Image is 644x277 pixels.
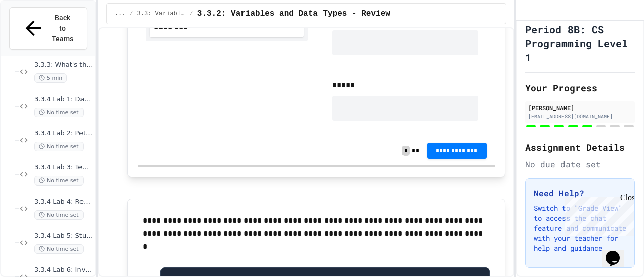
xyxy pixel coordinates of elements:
span: No time set [34,210,84,220]
span: 3.3.3: What's the Type? [34,61,93,69]
button: Back to Teams [9,7,87,50]
span: No time set [34,108,84,117]
div: [EMAIL_ADDRESS][DOMAIN_NAME] [528,113,632,120]
span: / [190,10,193,18]
span: ... [115,10,126,18]
h2: Your Progress [525,81,635,95]
iframe: chat widget [560,193,634,236]
div: [PERSON_NAME] [528,103,632,112]
div: No due date set [525,158,635,170]
span: 3.3.2: Variables and Data Types - Review [197,8,390,20]
span: No time set [34,244,84,254]
span: No time set [34,176,84,186]
span: 3.3: Variables and Data Types [137,10,186,18]
span: Back to Teams [51,13,74,44]
div: Chat with us now!Close [4,4,69,64]
span: 3.3.4 Lab 3: Temperature Converter [34,163,93,172]
span: 3.3.4 Lab 6: Inventory Organizer [34,266,93,274]
p: Switch to "Grade View" to access the chat feature and communicate with your teacher for help and ... [534,203,626,253]
span: 3.3.4 Lab 5: Student ID Scanner [34,232,93,240]
span: 3.3.4 Lab 1: Data Mix-Up Fix [34,95,93,104]
span: / [129,10,133,18]
h1: Period 8B: CS Programming Level 1 [525,22,635,64]
span: No time set [34,142,84,151]
h2: Assignment Details [525,140,635,154]
h3: Need Help? [534,187,626,199]
iframe: chat widget [602,237,634,267]
span: 3.3.4 Lab 2: Pet Name Keeper [34,129,93,138]
span: 5 min [34,73,67,83]
span: 3.3.4 Lab 4: Recipe Calculator [34,198,93,206]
